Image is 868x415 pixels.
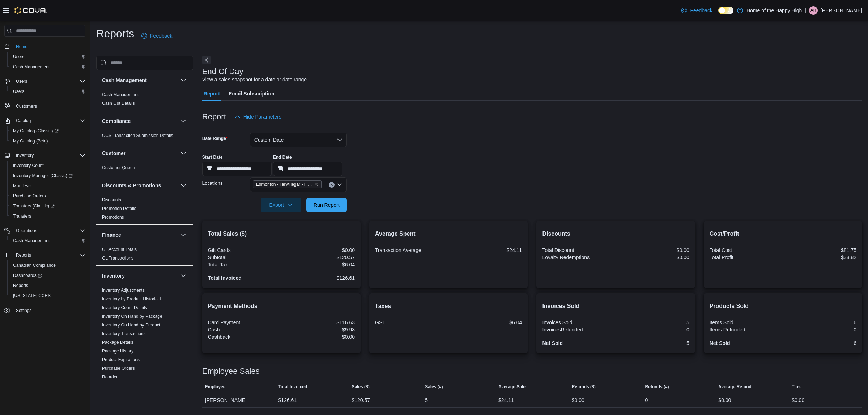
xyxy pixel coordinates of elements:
div: $81.75 [784,247,856,253]
input: Press the down key to open a popover containing a calendar. [273,162,342,176]
button: Discounts & Promotions [179,181,188,190]
span: Transfers [10,212,85,221]
a: Transfers (Classic) [7,201,88,211]
h2: Payment Methods [208,302,355,311]
span: My Catalog (Classic) [13,128,59,134]
div: $0.00 [617,247,689,253]
div: Items Sold [710,320,782,325]
h3: Customer [102,150,125,157]
a: Package Details [102,340,133,345]
h3: Discounts & Promotions [102,182,161,189]
span: Discounts [102,197,121,203]
span: [US_STATE] CCRS [13,293,51,299]
div: Total Discount [542,247,614,253]
a: GL Account Totals [102,247,137,252]
span: GL Transactions [102,255,133,261]
input: Dark Mode [718,7,733,14]
div: $9.98 [283,327,355,333]
div: $0.00 [792,396,804,405]
button: Catalog [13,116,34,125]
a: Cash Management [10,236,52,245]
button: Reports [1,250,88,260]
span: Reorder [102,374,118,380]
h2: Products Sold [710,302,856,311]
span: AB [810,6,816,15]
span: Users [10,52,85,61]
span: Inventory by Product Historical [102,296,161,302]
a: Reports [10,281,31,290]
span: Dashboards [10,271,85,280]
div: Transaction Average [375,247,447,253]
button: Transfers [7,211,88,221]
a: Customer Queue [102,165,135,170]
button: [US_STATE] CCRS [7,291,88,301]
span: Settings [16,308,31,313]
h2: Taxes [375,302,522,311]
button: Canadian Compliance [7,260,88,270]
button: Open list of options [337,182,342,188]
span: Customers [16,103,37,109]
a: Inventory On Hand by Product [102,322,160,328]
a: Product Expirations [102,357,140,362]
div: Invoices Sold [542,320,614,325]
button: Remove Edmonton - Terwillegar - Fire & Flower from selection in this group [314,182,318,187]
a: My Catalog (Beta) [10,137,51,145]
span: Catalog [13,116,85,125]
button: Compliance [179,117,188,125]
span: GL Account Totals [102,247,137,252]
span: Purchase Orders [102,365,135,371]
div: Total Cost [710,247,782,253]
button: Run Report [306,198,347,212]
a: GL Transactions [102,256,133,261]
button: Inventory Count [7,161,88,171]
button: Next [202,56,211,64]
a: Cash Management [10,63,52,71]
div: $126.61 [278,396,297,405]
div: 6 [784,340,856,346]
div: Inventory [96,286,193,393]
a: Transfers [10,212,34,221]
span: Reports [16,252,31,258]
div: Finance [96,245,193,265]
div: 0 [784,327,856,333]
span: Users [16,78,27,84]
a: Promotion Details [102,206,136,211]
a: Inventory Transactions [102,331,146,336]
a: Manifests [10,181,34,190]
a: Cash Management [102,92,139,97]
label: End Date [273,154,292,160]
div: [PERSON_NAME] [202,393,276,407]
h2: Cost/Profit [710,230,856,238]
div: 0 [617,327,689,333]
button: Users [1,76,88,86]
a: Inventory Manager (Classic) [10,171,76,180]
div: InvoicesRefunded [542,327,614,333]
span: Users [13,89,24,94]
div: $126.61 [283,275,355,281]
h3: Finance [102,231,121,239]
a: My Catalog (Classic) [10,127,61,135]
div: Card Payment [208,320,280,325]
span: Inventory Adjustments [102,287,145,293]
a: Reorder [102,375,118,380]
span: Cash Management [10,236,85,245]
label: Date Range [202,136,228,141]
button: Inventory [13,151,37,160]
h2: Average Spent [375,230,522,238]
button: Clear input [329,182,335,188]
div: $120.57 [352,396,370,405]
span: Users [13,77,85,86]
button: Reports [7,281,88,291]
span: Settings [13,306,85,315]
span: Customer Queue [102,165,135,171]
span: Promotions [102,214,124,220]
a: Users [10,87,27,96]
span: Transfers (Classic) [10,202,85,210]
div: $6.04 [283,262,355,268]
div: Total Profit [710,254,782,260]
button: Finance [179,231,188,239]
span: Package Details [102,339,133,345]
div: Cash [208,327,280,333]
